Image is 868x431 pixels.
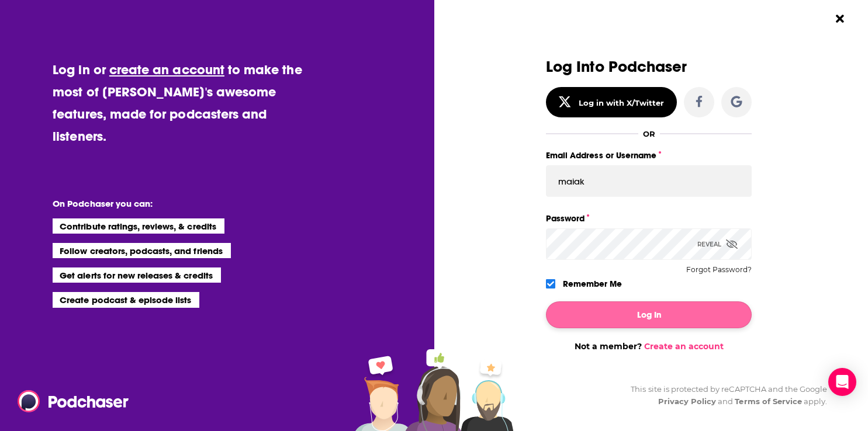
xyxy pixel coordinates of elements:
a: Create an account [644,341,724,352]
li: Contribute ratings, reviews, & credits [53,218,224,234]
h3: Log Into Podchaser [546,58,752,75]
button: Close Button [829,8,851,30]
div: OR [643,129,655,138]
div: This site is protected by reCAPTCHA and the Google and apply. [621,383,827,408]
button: Forgot Password? [686,266,752,274]
div: Log in with X/Twitter [579,98,665,107]
label: Remember Me [563,276,622,291]
li: On Podchaser you can: [53,198,286,209]
button: Log in with X/Twitter [546,87,677,117]
li: Follow creators, podcasts, and friends [53,243,231,258]
label: Password [546,211,752,226]
input: Email Address or Username [546,165,752,197]
a: Podchaser - Follow, Share and Rate Podcasts [18,390,120,412]
a: Privacy Policy [658,397,717,406]
img: Podchaser - Follow, Share and Rate Podcasts [18,390,130,412]
div: Reveal [697,228,738,260]
div: Open Intercom Messenger [828,368,856,396]
div: Not a member? [546,341,752,352]
a: Terms of Service [735,397,802,406]
button: Log In [546,301,752,328]
li: Create podcast & episode lists [53,292,199,307]
a: create an account [109,61,224,78]
li: Get alerts for new releases & credits [53,267,220,283]
label: Email Address or Username [546,148,752,163]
